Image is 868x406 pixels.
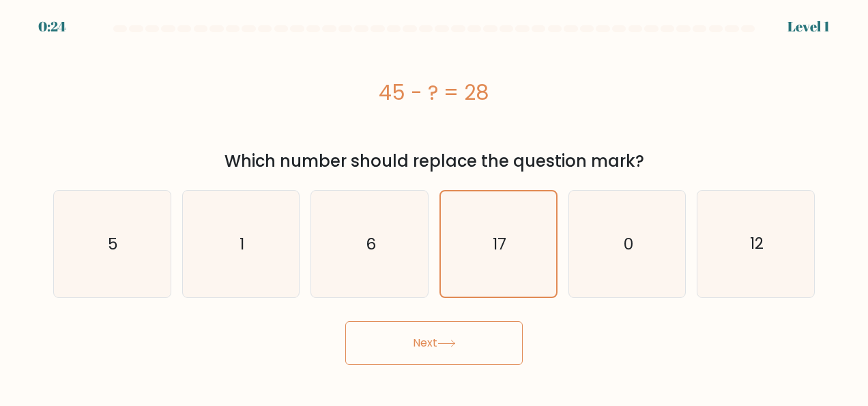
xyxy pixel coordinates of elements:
div: Level 1 [787,16,830,37]
text: 12 [750,233,764,255]
div: Which number should replace the question mark? [61,149,807,174]
div: 0:24 [38,16,66,37]
text: 0 [624,233,633,255]
text: 1 [240,233,244,255]
button: Next [345,321,523,365]
div: 45 - ? = 28 [53,77,815,108]
text: 17 [493,233,506,255]
text: 6 [366,233,376,255]
text: 5 [108,233,118,255]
